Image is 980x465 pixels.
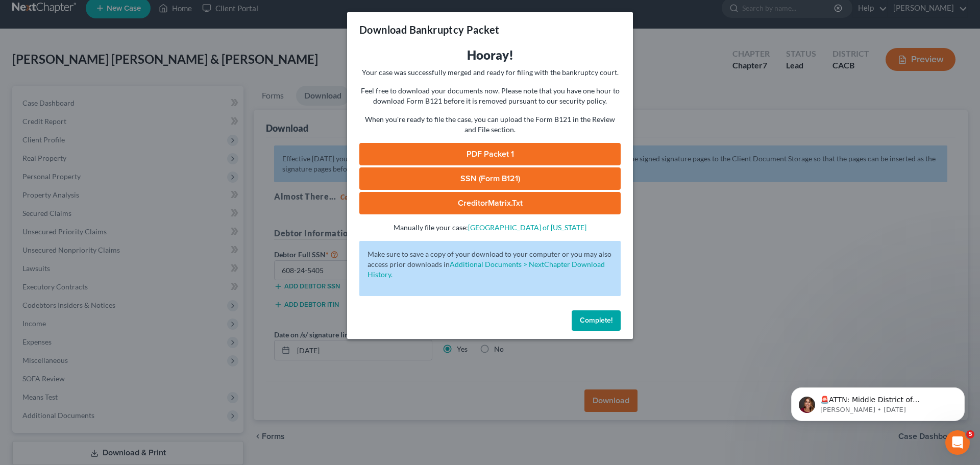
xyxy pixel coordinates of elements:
[359,114,621,135] p: When you're ready to file the case, you can upload the Form B121 in the Review and File section.
[367,260,605,279] a: Additional Documents > NextChapter Download History.
[359,67,621,78] p: Your case was successfully merged and ready for filing with the bankruptcy court.
[359,167,621,190] a: SSN (Form B121)
[359,47,621,63] h3: Hooray!
[572,310,621,331] button: Complete!
[468,223,586,232] a: [GEOGRAPHIC_DATA] of [US_STATE]
[359,223,621,233] p: Manually file your case:
[359,192,621,214] a: CreditorMatrix.txt
[359,86,621,106] p: Feel free to download your documents now. Please note that you have one hour to download Form B12...
[359,22,499,37] h3: Download Bankruptcy Packet
[776,366,980,437] iframe: Intercom notifications message
[367,249,612,280] p: Make sure to save a copy of your download to your computer or you may also access prior downloads in
[580,316,612,325] span: Complete!
[966,430,974,438] span: 5
[359,143,621,165] a: PDF Packet 1
[945,430,970,455] iframe: Intercom live chat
